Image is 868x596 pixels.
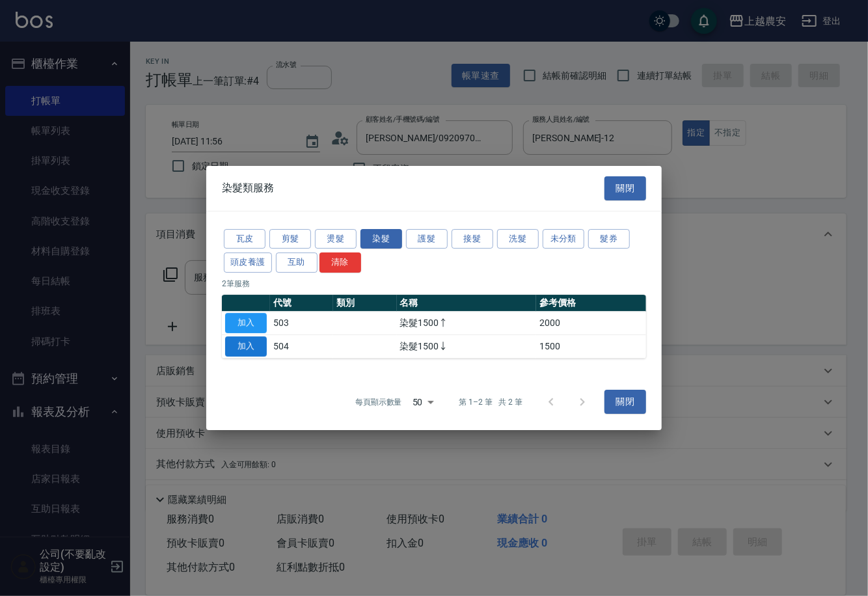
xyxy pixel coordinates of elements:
p: 2 筆服務 [222,278,646,290]
button: 關閉 [604,390,646,414]
p: 第 1–2 筆 共 2 筆 [459,396,522,408]
button: 加入 [225,313,267,333]
th: 類別 [333,295,396,312]
button: 關閉 [604,176,646,200]
td: 2000 [536,312,646,335]
span: 染髮類服務 [222,182,274,195]
button: 染髮 [360,229,402,249]
button: 加入 [225,336,267,357]
button: 互助 [276,252,318,273]
button: 髮券 [588,229,630,249]
th: 名稱 [397,295,537,312]
th: 參考價格 [536,295,646,312]
button: 燙髮 [315,229,357,249]
button: 未分類 [543,229,584,249]
button: 剪髮 [269,229,311,249]
p: 每頁顯示數量 [355,396,402,408]
td: 染髮1500↓ [397,334,537,358]
button: 清除 [319,252,361,273]
button: 洗髮 [497,229,539,249]
td: 染髮1500↑ [397,312,537,335]
th: 代號 [270,295,333,312]
td: 1500 [536,334,646,358]
td: 504 [270,334,333,358]
button: 接髮 [452,229,493,249]
button: 瓦皮 [224,229,265,249]
button: 頭皮養護 [224,252,272,273]
div: 50 [407,385,439,420]
button: 護髮 [406,229,448,249]
td: 503 [270,312,333,335]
